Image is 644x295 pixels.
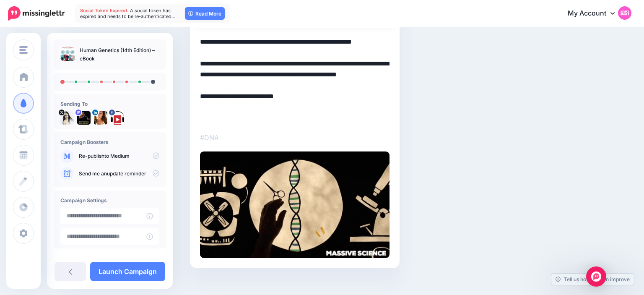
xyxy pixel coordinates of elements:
h4: Sending To [60,101,159,107]
p: to Medium [79,152,159,160]
a: Read More [185,7,225,20]
img: 802740b3fb02512f-84599.jpg [77,111,91,125]
img: menu.png [19,46,28,54]
img: 307443043_482319977280263_5046162966333289374_n-bsa149661.png [111,111,124,125]
p: Send me an [79,170,159,178]
a: My Account [559,3,631,24]
span: A social token has expired and needs to be re-authenticated… [80,8,176,19]
p: #DNA [200,132,390,143]
img: Missinglettr [8,6,65,21]
h4: Campaign Boosters [60,139,159,145]
img: tSvj_Osu-58146.jpg [60,111,74,125]
span: Social Token Expired. [80,8,129,13]
img: 0YFNGRN7W4VCUNNPI9LZM4S4XENGZY8O.gif [200,151,390,258]
h4: Campaign Settings [60,197,159,204]
img: 1537218439639-55706.png [94,111,107,125]
img: 0cddb32d292e8e52ac4e86b75e790073_thumb.jpg [60,46,75,61]
div: Open Intercom Messenger [586,266,606,287]
a: Tell us how we can improve [551,274,634,285]
a: Re-publish [79,153,104,159]
a: update reminder [107,170,146,177]
p: Human Genetics (14th Edition) – eBook [80,46,159,63]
